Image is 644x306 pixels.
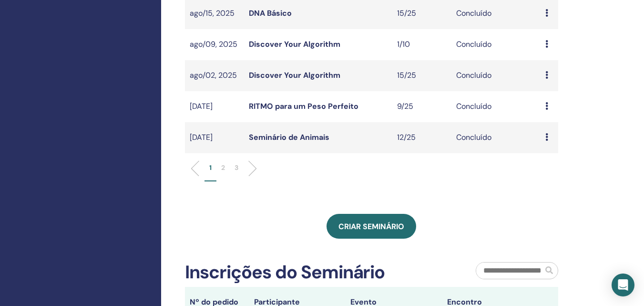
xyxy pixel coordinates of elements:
p: 2 [221,163,225,173]
td: 9/25 [392,91,451,122]
td: ago/02, 2025 [185,60,244,91]
td: Concluído [451,122,540,153]
a: Criar seminário [327,214,416,239]
div: Open Intercom Messenger [612,274,634,296]
td: 15/25 [392,60,451,91]
td: 1/10 [392,29,451,60]
a: Discover Your Algorithm [249,39,340,49]
td: Concluído [451,29,540,60]
td: [DATE] [185,91,244,122]
a: RITMO para um Peso Perfeito [249,101,358,111]
span: Criar seminário [338,222,404,232]
a: Discover Your Algorithm [249,70,340,80]
td: 12/25 [392,122,451,153]
a: DNA Básico [249,8,292,18]
td: ago/09, 2025 [185,29,244,60]
p: 3 [235,163,238,173]
h2: Inscrições do Seminário [185,262,385,284]
a: Seminário de Animais [249,132,329,142]
td: Concluído [451,91,540,122]
td: Concluído [451,60,540,91]
td: [DATE] [185,122,244,153]
p: 1 [209,163,212,173]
